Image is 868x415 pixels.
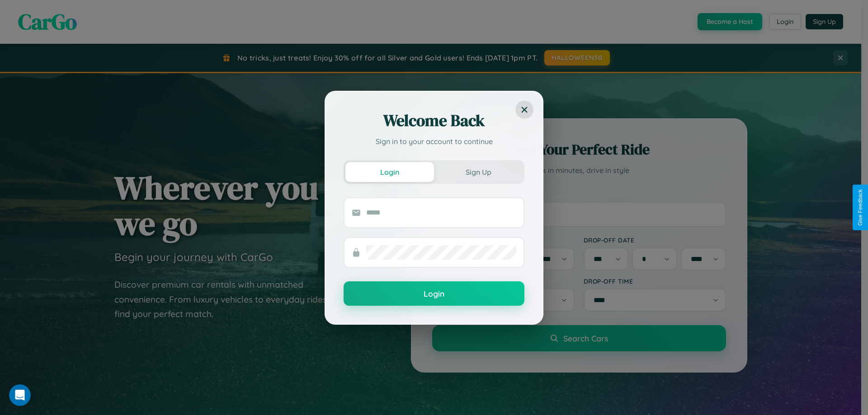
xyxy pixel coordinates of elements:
[9,384,31,406] iframe: Intercom live chat
[857,189,863,226] div: Give Feedback
[344,136,524,147] p: Sign in to your account to continue
[434,162,523,182] button: Sign Up
[344,281,524,306] button: Login
[344,110,524,131] h2: Welcome Back
[345,162,434,182] button: Login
